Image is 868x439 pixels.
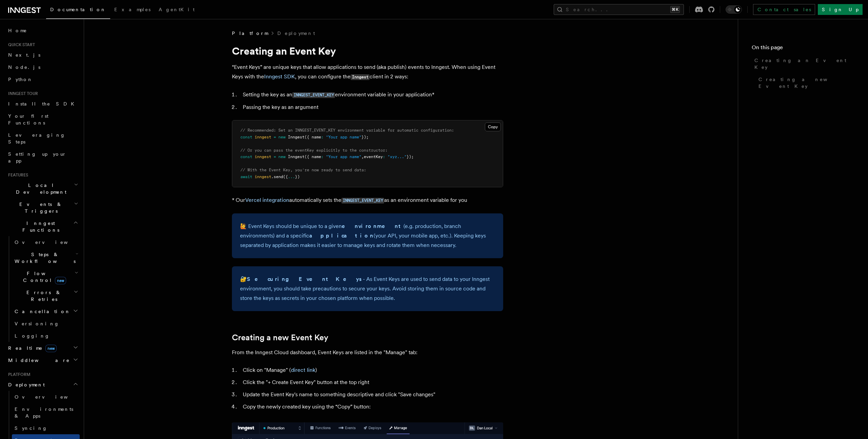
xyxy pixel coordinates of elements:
[240,174,252,179] span: await
[240,135,252,139] span: const
[241,390,503,399] li: Update the Event Key's name to something descriptive and click "Save changes"
[241,102,503,112] li: Passing the key as an argument
[241,378,503,387] li: Click the "+ Create Event Key" button at the top right
[5,342,80,354] button: Realtimenew
[277,30,315,37] a: Deployment
[5,372,31,377] span: Platform
[5,357,70,364] span: Middleware
[255,135,271,139] span: inngest
[5,381,45,388] span: Deployment
[278,135,285,139] span: new
[110,2,155,18] a: Examples
[12,422,80,434] a: Syncing
[818,4,863,15] a: Sign Up
[670,6,680,13] kbd: ⌘K
[291,367,315,373] a: direct link
[5,220,73,233] span: Inngest Functions
[309,232,374,239] strong: application
[5,24,80,37] a: Home
[5,42,35,47] span: Quick start
[752,54,854,73] a: Creating an Event Key
[341,197,384,203] a: INNGEST_EVENT_KEY
[114,7,151,12] span: Examples
[274,154,276,159] span: =
[8,52,40,58] span: Next.js
[341,198,384,204] code: INNGEST_EVENT_KEY
[326,135,361,139] span: "Your app name"
[5,354,80,366] button: Middleware
[278,154,285,159] span: new
[326,154,361,159] span: "Your app name"
[8,113,48,126] span: Your first Functions
[5,201,74,214] span: Events & Triggers
[240,168,366,172] span: // With the Event Key, you're now ready to send data:
[240,148,388,153] span: // Or you can pass the eventKey explicitly to the constructor:
[255,174,271,179] span: inngest
[12,330,80,342] a: Logging
[12,286,80,305] button: Errors & Retries
[288,154,304,159] span: Inngest
[241,365,503,375] li: Click on "Manage" ( )
[8,151,66,164] span: Setting up your app
[12,305,80,318] button: Cancellation
[5,179,80,198] button: Local Development
[274,135,276,139] span: =
[12,267,80,286] button: Flow Controlnew
[12,270,75,284] span: Flow Control
[159,7,195,12] span: AgentKit
[361,154,364,159] span: ,
[288,174,295,179] span: ...
[12,403,80,422] a: Environments & Apps
[5,49,80,61] a: Next.js
[321,154,323,159] span: :
[5,73,80,85] a: Python
[155,2,199,18] a: AgentKit
[351,74,370,80] code: Inngest
[245,197,289,203] a: Vercel integration
[361,135,369,139] span: });
[232,30,268,37] span: Platform
[304,154,321,159] span: ({ name
[5,148,80,167] a: Setting up your app
[15,240,84,245] span: Overview
[12,391,80,403] a: Overview
[288,135,304,139] span: Inngest
[255,154,271,159] span: inngest
[5,217,80,236] button: Inngest Functions
[240,222,495,250] p: 🙋 Event Keys should be unique to a given (e.g. production, branch environments) and a specific (y...
[8,101,78,107] span: Install the SDK
[292,91,335,98] a: INNGEST_EVENT_KEY
[12,308,71,315] span: Cancellation
[232,62,503,82] p: “Event Keys” are unique keys that allow applications to send (aka publish) events to Inngest. Whe...
[12,236,80,248] a: Overview
[240,154,252,159] span: const
[232,195,503,205] p: * Our automatically sets the as an environment variable for you
[752,43,854,54] h4: On this page
[5,129,80,148] a: Leveraging Steps
[8,64,40,70] span: Node.js
[364,154,383,159] span: eventKey
[241,402,503,412] li: Copy the newly created key using the “Copy” button:
[241,90,503,100] li: Setting the key as an environment variable in your application*
[5,110,80,129] a: Your first Functions
[295,174,300,179] span: })
[5,182,74,195] span: Local Development
[264,73,295,80] a: Inngest SDK
[754,57,854,71] span: Creating an Event Key
[12,289,74,303] span: Errors & Retries
[232,333,328,342] a: Creating a new Event Key
[247,276,363,282] strong: Securing Event Keys
[12,251,76,265] span: Steps & Workflows
[15,425,47,431] span: Syncing
[240,274,495,303] p: 🔐 - As Event Keys are used to send data to your Inngest environment, you should take precautions ...
[407,154,414,159] span: });
[12,248,80,267] button: Steps & Workflows
[5,172,28,178] span: Features
[8,77,33,82] span: Python
[292,92,335,98] code: INNGEST_EVENT_KEY
[5,91,38,96] span: Inngest tour
[15,333,50,339] span: Logging
[753,4,815,15] a: Contact sales
[46,2,110,19] a: Documentation
[5,98,80,110] a: Install the SDK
